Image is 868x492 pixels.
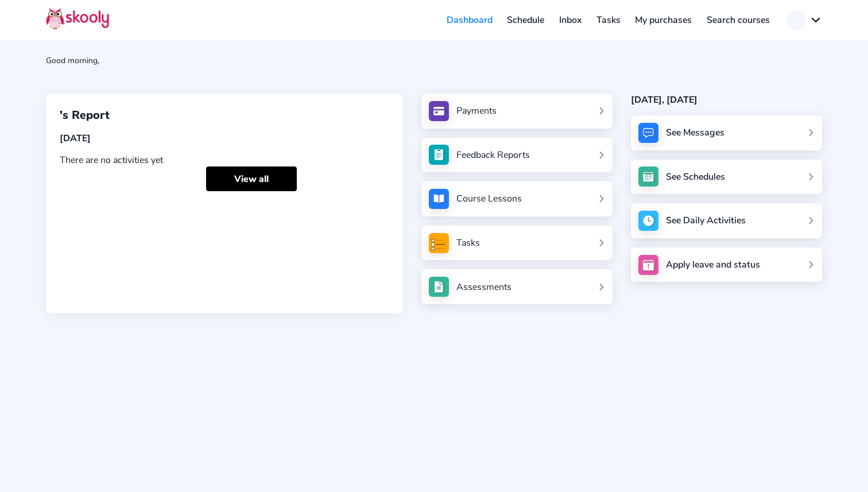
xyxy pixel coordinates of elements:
[429,145,605,165] a: Feedback Reports
[456,281,511,293] div: Assessments
[46,55,822,66] div: Good morning,
[638,123,658,143] img: messages.jpg
[456,104,497,117] div: Payments
[60,132,389,145] div: [DATE]
[666,171,725,183] div: See Schedules
[429,101,605,121] a: Payments
[638,166,658,187] img: schedule.jpg
[46,7,109,30] img: Skooly
[456,192,522,205] div: Course Lessons
[631,160,822,195] a: See Schedules
[456,237,480,249] div: Tasks
[60,154,389,166] div: There are no activities yet
[631,94,822,106] div: [DATE], [DATE]
[500,11,552,29] a: Schedule
[699,11,777,29] a: Search courses
[429,189,449,209] img: courses.jpg
[552,11,589,29] a: Inbox
[429,145,449,165] img: see_atten.jpg
[429,189,605,209] a: Course Lessons
[638,255,658,275] img: apply_leave.jpg
[631,247,822,282] a: Apply leave and status
[206,166,297,191] a: View all
[666,126,724,139] div: See Messages
[429,277,449,297] img: assessments.jpg
[429,277,605,297] a: Assessments
[666,258,760,271] div: Apply leave and status
[589,11,628,29] a: Tasks
[456,149,530,161] div: Feedback Reports
[631,203,822,238] a: See Daily Activities
[429,233,605,253] a: Tasks
[638,211,658,231] img: activity.jpg
[786,10,822,30] button: chevron down outline
[429,101,449,121] img: payments.jpg
[627,11,699,29] a: My purchases
[60,107,110,123] span: 's Report
[439,11,500,29] a: Dashboard
[429,233,449,253] img: tasksForMpWeb.png
[666,214,746,227] div: See Daily Activities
